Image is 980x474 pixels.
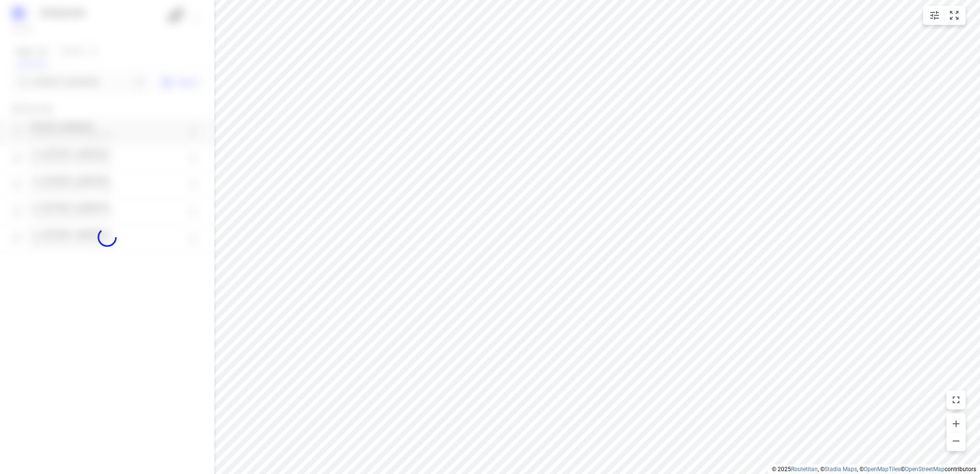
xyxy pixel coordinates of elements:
[923,6,966,25] div: small contained button group
[945,6,964,25] button: Fit zoom
[905,466,945,473] a: OpenStreetMap
[824,466,857,473] a: Stadia Maps
[772,466,976,473] li: © 2025 , © , © © contributors
[864,466,901,473] a: OpenMapTiles
[791,466,818,473] a: Routetitan
[925,6,944,25] button: Map settings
